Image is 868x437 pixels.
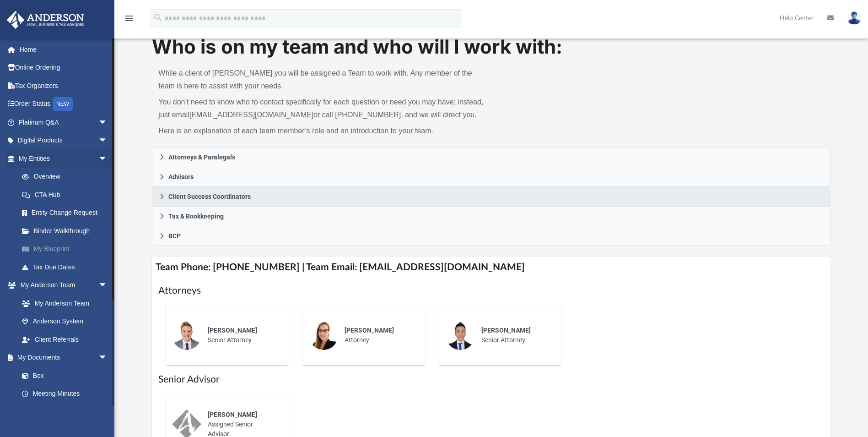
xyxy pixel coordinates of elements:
[98,349,117,367] span: arrow_drop_down
[13,403,112,421] a: Forms Library
[13,330,117,349] a: Client Referrals
[124,13,135,24] i: menu
[152,147,830,167] a: Attorneys & Paralegals
[124,17,135,24] a: menu
[847,11,861,25] img: User Pic
[201,319,281,351] div: Senior Attorney
[98,113,117,132] span: arrow_drop_down
[98,149,117,168] span: arrow_drop_down
[168,174,194,180] span: Advisors
[168,193,251,200] span: Client Success Coordinators
[13,222,121,240] a: Binder Walkthrough
[158,96,485,121] p: You don’t need to know who to contact specifically for each question or need you may have; instea...
[152,167,830,187] a: Advisors
[13,168,121,186] a: Overview
[13,385,117,403] a: Meeting Minutes
[152,226,830,246] a: BCP
[6,131,121,150] a: Digital Productsarrow_drop_down
[6,113,121,131] a: Platinum Q&Aarrow_drop_down
[6,95,121,114] a: Order StatusNEW
[6,276,117,295] a: My Anderson Teamarrow_drop_down
[13,294,112,312] a: My Anderson Team
[6,349,117,367] a: My Documentsarrow_drop_down
[158,125,485,137] p: Here is an explanation of each team member’s role and an introduction to your team.
[13,312,117,331] a: Anderson System
[168,154,235,160] span: Attorneys & Paralegals
[208,327,257,334] span: [PERSON_NAME]
[4,11,87,29] img: Anderson Advisors Platinum Portal
[152,187,830,207] a: Client Success Coordinators
[446,321,475,350] img: thumbnail
[309,321,338,350] img: thumbnail
[481,327,531,334] span: [PERSON_NAME]
[158,67,485,93] p: While a client of [PERSON_NAME] you will be assigned a Team to work with. Any member of the team ...
[152,257,830,278] h4: Team Phone: [PHONE_NUMBER] | Team Email: [EMAIL_ADDRESS][DOMAIN_NAME]
[6,40,121,59] a: Home
[338,319,418,351] div: Attorney
[152,33,830,60] h1: Who is on my team and who will I work with:
[189,111,313,119] a: [EMAIL_ADDRESS][DOMAIN_NAME]
[98,276,117,295] span: arrow_drop_down
[6,149,121,168] a: My Entitiesarrow_drop_down
[98,131,117,150] span: arrow_drop_down
[158,284,824,297] h1: Attorneys
[168,233,181,239] span: BCP
[6,59,121,77] a: Online Ordering
[13,240,121,258] a: My Blueprint
[475,319,555,351] div: Senior Attorney
[152,207,830,226] a: Tax & Bookkeeping
[13,186,121,204] a: CTA Hub
[158,373,824,386] h1: Senior Advisor
[345,327,394,334] span: [PERSON_NAME]
[153,12,163,22] i: search
[13,258,121,276] a: Tax Due Dates
[13,366,112,385] a: Box
[208,411,257,418] span: [PERSON_NAME]
[168,213,224,219] span: Tax & Bookkeeping
[53,97,73,111] div: NEW
[13,204,121,222] a: Entity Change Request
[172,321,201,350] img: thumbnail
[6,76,121,95] a: Tax Organizers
